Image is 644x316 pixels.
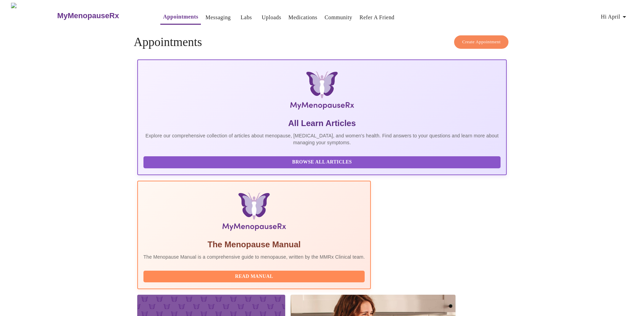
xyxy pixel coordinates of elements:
[143,273,367,279] a: Read Manual
[11,3,56,29] img: MyMenopauseRx Logo
[205,13,230,22] a: Messaging
[199,71,445,112] img: MyMenopauseRx Logo
[286,11,320,24] button: Medications
[150,158,494,167] span: Browse All Articles
[143,118,501,129] h5: All Learn Articles
[56,4,147,28] a: MyMenopauseRx
[598,10,631,24] button: Hi April
[324,13,352,22] a: Community
[57,11,119,20] h3: MyMenopauseRx
[322,11,355,24] button: Community
[454,35,508,49] button: Create Appointment
[143,239,365,250] h5: The Menopause Manual
[143,159,502,165] a: Browse All Articles
[235,11,257,24] button: Labs
[163,12,198,22] a: Appointments
[143,271,365,283] button: Read Manual
[150,272,358,281] span: Read Manual
[359,13,395,22] a: Refer a Friend
[462,38,501,46] span: Create Appointment
[179,192,330,234] img: Menopause Manual
[143,156,501,168] button: Browse All Articles
[240,13,252,22] a: Labs
[601,12,629,22] span: Hi April
[134,35,510,49] h4: Appointments
[160,10,201,25] button: Appointments
[203,11,233,24] button: Messaging
[259,11,284,24] button: Uploads
[143,253,365,260] p: The Menopause Manual is a comprehensive guide to menopause, written by the MMRx Clinical team.
[262,13,281,22] a: Uploads
[143,132,501,146] p: Explore our comprehensive collection of articles about menopause, [MEDICAL_DATA], and women's hea...
[288,13,317,22] a: Medications
[357,11,397,24] button: Refer a Friend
